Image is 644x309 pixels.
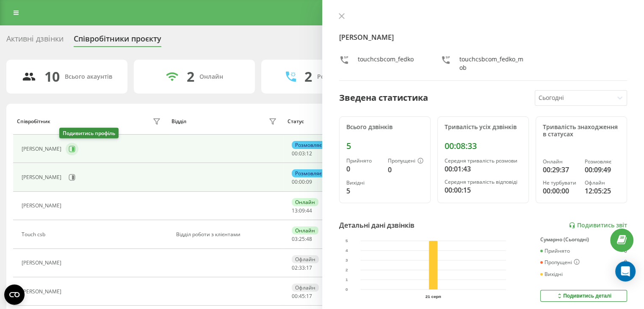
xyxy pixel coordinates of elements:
[292,255,319,263] div: Офлайн
[346,141,423,151] div: 5
[292,226,318,235] div: Онлайн
[171,119,186,124] div: Відділ
[345,248,348,253] text: 4
[426,294,441,299] text: 21 серп
[299,150,305,157] span: 03
[292,179,312,185] div: : :
[585,186,620,196] div: 12:05:25
[299,264,305,271] span: 33
[44,69,60,85] div: 10
[543,159,578,165] div: Онлайн
[292,178,298,185] span: 00
[287,119,304,124] div: Статус
[299,292,305,300] span: 45
[299,178,305,185] span: 00
[6,34,64,47] div: Активні дзвінки
[22,289,64,295] div: [PERSON_NAME]
[17,119,50,124] div: Співробітник
[540,248,570,254] div: Прийнято
[292,141,325,149] div: Розмовляє
[292,284,319,292] div: Офлайн
[22,260,64,266] div: [PERSON_NAME]
[306,292,312,300] span: 17
[22,203,64,209] div: [PERSON_NAME]
[346,124,423,131] div: Всього дзвінків
[292,198,318,206] div: Онлайн
[346,164,381,174] div: 0
[292,235,298,243] span: 03
[540,271,563,277] div: Вихідні
[4,284,25,305] button: Open CMP widget
[459,55,525,72] div: touchcsbcom_fedko_mob
[556,292,611,299] div: Подивитись деталі
[176,232,279,237] div: Відділ роботи з клієнтами
[445,124,522,131] div: Тривалість усіх дзвінків
[292,264,298,271] span: 02
[317,73,358,80] div: Розмовляють
[346,186,381,196] div: 5
[346,180,381,186] div: Вихідні
[345,268,348,273] text: 2
[585,165,620,175] div: 00:09:49
[74,34,161,47] div: Співробітники проєкту
[540,290,627,302] button: Подивитись деталі
[292,151,312,157] div: : :
[445,141,522,151] div: 00:08:33
[199,73,223,80] div: Онлайн
[187,69,194,85] div: 2
[299,235,305,243] span: 25
[388,158,423,165] div: Пропущені
[569,222,627,229] a: Подивитись звіт
[304,69,312,85] div: 2
[585,159,620,165] div: Розмовляє
[22,232,47,237] div: Touch csb
[358,55,414,72] div: touchcsbcom_fedko
[624,259,627,266] div: 0
[306,178,312,185] span: 09
[346,158,381,164] div: Прийнято
[388,165,423,175] div: 0
[306,235,312,243] span: 48
[292,207,298,214] span: 13
[615,261,636,281] div: Open Intercom Messenger
[292,150,298,157] span: 00
[445,185,522,195] div: 00:00:15
[299,207,305,214] span: 09
[624,248,627,254] div: 0
[22,146,64,152] div: [PERSON_NAME]
[345,239,348,243] text: 5
[292,169,325,177] div: Розмовляє
[292,208,312,214] div: : :
[345,287,348,292] text: 0
[22,174,64,180] div: [PERSON_NAME]
[292,265,312,271] div: : :
[65,73,112,80] div: Всього акаунтів
[339,32,627,42] h4: [PERSON_NAME]
[339,91,428,104] div: Зведена статистика
[540,237,627,243] div: Сумарно (Сьогодні)
[339,220,415,230] div: Детальні дані дзвінків
[306,264,312,271] span: 17
[540,259,580,266] div: Пропущені
[345,258,348,263] text: 3
[543,186,578,196] div: 00:00:00
[543,124,620,138] div: Тривалість знаходження в статусах
[59,128,119,138] div: Подивитись профіль
[306,150,312,157] span: 12
[292,293,312,299] div: : :
[543,180,578,186] div: Не турбувати
[306,207,312,214] span: 44
[585,180,620,186] div: Офлайн
[445,164,522,174] div: 00:01:43
[445,179,522,185] div: Середня тривалість відповіді
[543,165,578,175] div: 00:29:37
[445,158,522,164] div: Середня тривалість розмови
[292,292,298,300] span: 00
[345,278,348,282] text: 1
[292,236,312,242] div: : :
